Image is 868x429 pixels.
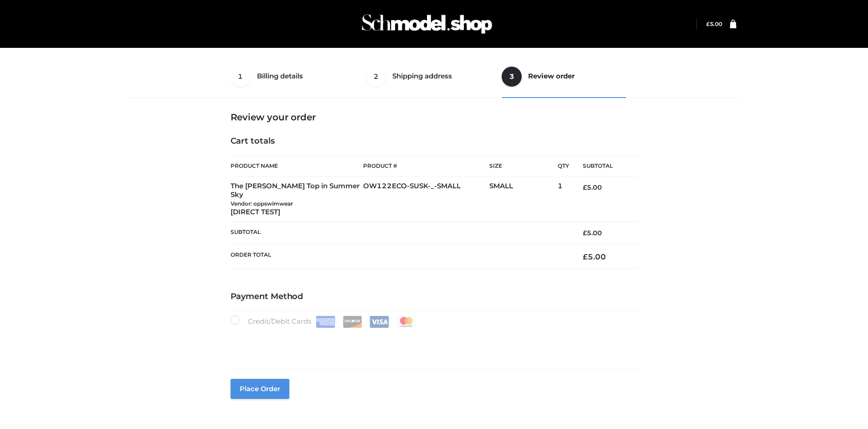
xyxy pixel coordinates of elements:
td: 1 [558,176,569,222]
td: OW122ECO-SUSK-_-SMALL [363,176,489,222]
h3: Review your order [231,112,638,123]
small: Vendor: oppswimwear [231,200,293,207]
img: Visa [370,316,389,328]
bdi: 5.00 [706,21,722,27]
img: Discover [343,316,362,328]
th: Order Total [231,244,570,269]
span: £ [583,183,587,191]
th: Size [489,156,553,176]
label: Credit/Debit Cards [231,315,417,328]
span: £ [583,252,588,261]
img: Schmodel Admin 964 [359,6,495,42]
img: Amex [316,316,335,328]
bdi: 5.00 [583,252,606,261]
iframe: Secure payment input frame [229,326,636,359]
th: Subtotal [231,222,570,244]
td: The [PERSON_NAME] Top in Summer Sky [DIRECT TEST] [231,176,364,222]
h4: Payment Method [231,292,638,302]
bdi: 5.00 [583,229,602,237]
th: Product # [363,155,489,176]
a: £5.00 [706,21,722,27]
th: Subtotal [569,156,637,176]
td: SMALL [489,176,558,222]
img: Mastercard [396,316,416,328]
th: Product Name [231,155,364,176]
h4: Cart totals [231,136,638,146]
span: £ [583,229,587,237]
bdi: 5.00 [583,183,602,191]
span: £ [706,21,710,27]
button: Place order [231,379,289,399]
th: Qty [558,155,569,176]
